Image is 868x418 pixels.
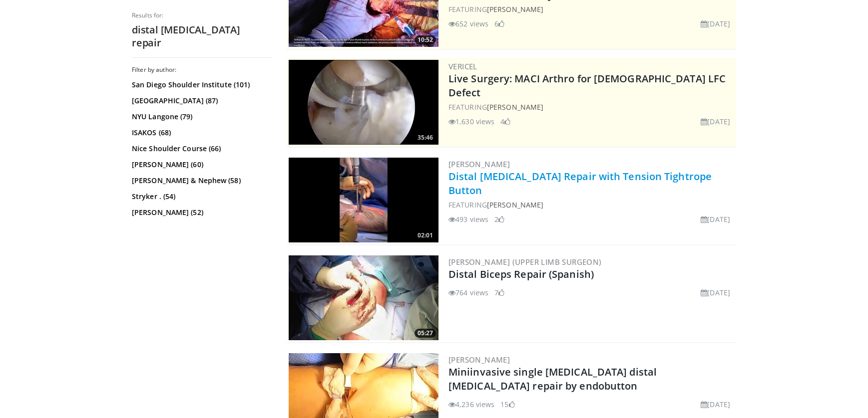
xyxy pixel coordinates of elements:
[448,399,494,410] li: 4,236 views
[289,158,438,242] a: 02:01
[132,128,269,138] a: ISAKOS (68)
[448,200,734,210] div: FEATURING
[289,60,438,145] a: 35:46
[132,112,269,122] a: NYU Langone (79)
[500,399,514,410] li: 15
[415,329,436,338] span: 05:27
[132,160,269,170] a: [PERSON_NAME] (60)
[448,102,734,112] div: FEATURING
[132,144,269,154] a: Nice Shoulder Course (66)
[132,66,272,74] h3: Filter by author:
[132,23,272,49] h2: distal [MEDICAL_DATA] repair
[132,176,269,186] a: [PERSON_NAME] & Nephew (58)
[132,192,269,202] a: Stryker . (54)
[415,231,436,240] span: 02:01
[448,365,657,393] a: Miniinvasive single [MEDICAL_DATA] distal [MEDICAL_DATA] repair by endobutton
[701,214,730,224] li: [DATE]
[132,208,269,217] a: [PERSON_NAME] (52)
[494,18,504,29] li: 6
[289,60,438,145] img: eb023345-1e2d-4374-a840-ddbc99f8c97c.300x170_q85_crop-smart_upscale.jpg
[487,4,543,14] a: [PERSON_NAME]
[701,116,730,127] li: [DATE]
[448,116,494,127] li: 1,630 views
[448,170,712,197] a: Distal [MEDICAL_DATA] Repair with Tension Tightrope Button
[487,200,543,209] a: [PERSON_NAME]
[289,158,438,242] img: 6b0fd8a9-231e-4c22-ad18-a817b40fa229.300x170_q85_crop-smart_upscale.jpg
[289,255,438,340] img: 9b796985-e507-4c9e-8a23-3c2355bfa458.300x170_q85_crop-smart_upscale.jpg
[132,80,269,90] a: San Diego Shoulder Institute (101)
[132,96,269,106] a: [GEOGRAPHIC_DATA] (87)
[448,267,594,281] a: Distal Biceps Repair (Spanish)
[448,18,488,29] li: 652 views
[701,287,730,298] li: [DATE]
[487,102,543,112] a: [PERSON_NAME]
[448,287,488,298] li: 764 views
[415,133,436,142] span: 35:46
[448,257,602,267] a: [PERSON_NAME] (Upper limb surgeon)
[701,399,730,410] li: [DATE]
[494,287,504,298] li: 7
[448,355,510,365] a: [PERSON_NAME]
[415,35,436,44] span: 10:52
[289,255,438,340] a: 05:27
[701,18,730,29] li: [DATE]
[448,72,726,99] a: Live Surgery: MACI Arthro for [DEMOGRAPHIC_DATA] LFC Defect
[500,116,510,127] li: 4
[448,4,734,14] div: FEATURING
[494,214,504,224] li: 2
[448,61,477,71] a: Vericel
[448,159,510,169] a: [PERSON_NAME]
[448,214,488,224] li: 493 views
[132,11,272,19] p: Results for:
